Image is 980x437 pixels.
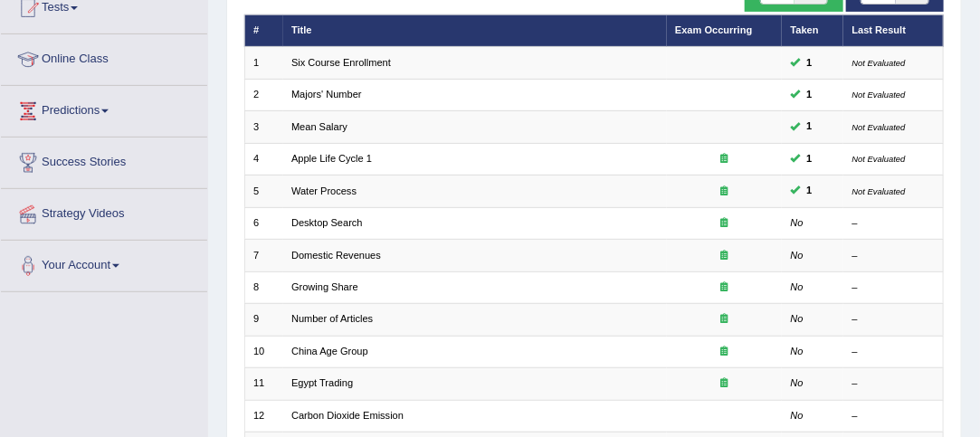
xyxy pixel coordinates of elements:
small: Not Evaluated [852,122,906,132]
a: Carbon Dioxide Emission [291,410,404,421]
em: No [791,281,804,292]
em: No [791,346,804,356]
em: No [791,217,804,228]
div: – [852,216,935,231]
span: You can still take this question [801,151,818,167]
a: Strategy Videos [1,189,207,234]
td: 11 [244,368,283,400]
div: Exam occurring question [675,216,774,231]
a: China Age Group [291,346,368,356]
em: No [791,377,804,388]
td: 12 [244,400,283,432]
em: No [791,410,804,421]
span: You can still take this question [801,87,818,103]
a: Mean Salary [291,121,347,132]
div: – [852,376,935,391]
span: You can still take this question [801,55,818,71]
a: Exam Occurring [675,24,752,35]
div: – [852,345,935,359]
small: Not Evaluated [852,90,906,100]
td: 5 [244,176,283,207]
th: Last Result [843,14,944,46]
div: – [852,312,935,327]
a: Domestic Revenues [291,250,381,261]
small: Not Evaluated [852,58,906,68]
div: – [852,249,935,263]
td: 8 [244,271,283,303]
td: 6 [244,207,283,239]
a: Desktop Search [291,217,363,228]
a: Apple Life Cycle 1 [291,153,372,164]
span: You can still take this question [801,183,818,199]
em: No [791,250,804,261]
a: Majors' Number [291,89,362,100]
div: Exam occurring question [675,249,774,263]
div: Exam occurring question [675,185,774,199]
a: Egypt Trading [291,377,353,388]
a: Growing Share [291,281,358,292]
span: You can still take this question [801,119,818,135]
th: # [244,14,283,46]
td: 2 [244,79,283,110]
div: – [852,280,935,295]
div: Exam occurring question [675,376,774,391]
div: Exam occurring question [675,345,774,359]
th: Taken [782,14,843,46]
a: Success Stories [1,138,207,183]
th: Title [283,14,667,46]
div: Exam occurring question [675,152,774,166]
a: Water Process [291,185,357,196]
a: Your Account [1,241,207,286]
a: Online Class [1,34,207,80]
td: 3 [244,111,283,143]
td: 10 [244,336,283,367]
small: Not Evaluated [852,154,906,164]
td: 4 [244,143,283,175]
div: Exam occurring question [675,280,774,295]
em: No [791,313,804,324]
td: 9 [244,304,283,336]
a: Six Course Enrollment [291,57,391,68]
small: Not Evaluated [852,186,906,196]
td: 7 [244,240,283,271]
div: – [852,409,935,423]
a: Predictions [1,86,207,131]
td: 1 [244,47,283,79]
div: Exam occurring question [675,312,774,327]
a: Number of Articles [291,313,373,324]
